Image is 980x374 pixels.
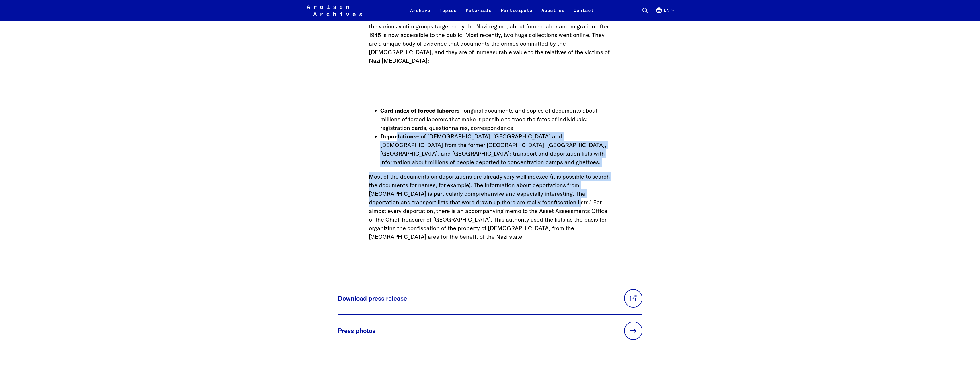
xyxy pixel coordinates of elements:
li: – of [DEMOGRAPHIC_DATA], [GEOGRAPHIC_DATA] and [DEMOGRAPHIC_DATA] from the former [GEOGRAPHIC_DAT... [380,132,611,167]
strong: Deportations [380,133,416,140]
a: Archive [406,7,435,21]
a: Participate [496,7,537,21]
a: Contact [569,7,598,21]
a: About us [537,7,569,21]
p: Most of the documents on deportations are already very well indexed (it is possible to search the... [369,172,611,241]
a: Materials [461,7,496,21]
a: Topics [435,7,461,21]
nav: Primary [406,3,598,17]
button: English, language selection [656,7,674,21]
li: – original documents and copies of documents about millions of forced laborers that make it possi... [380,106,611,132]
strong: Card index of forced laborers [380,107,459,114]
